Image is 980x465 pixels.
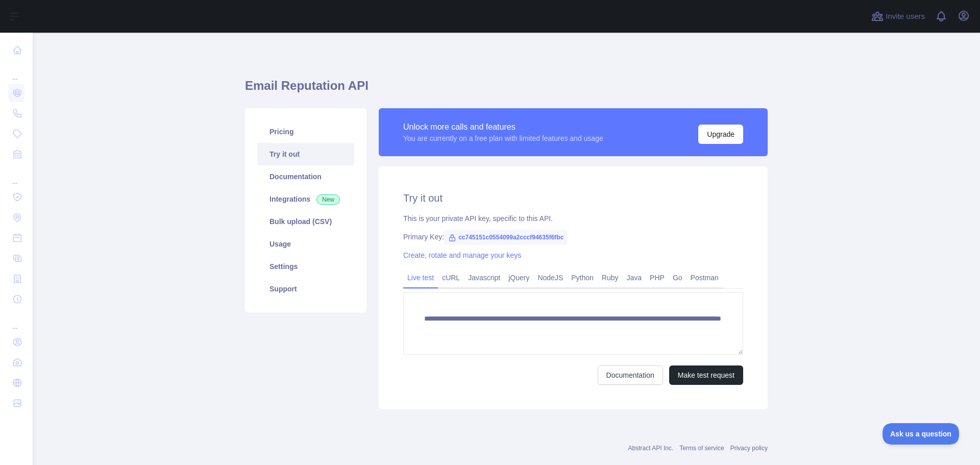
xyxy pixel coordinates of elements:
[598,365,663,385] a: Documentation
[869,8,927,25] button: Invite users
[504,270,533,286] a: jQuery
[464,270,504,286] a: Javascript
[628,445,674,452] a: Abstract API Inc.
[257,165,354,188] a: Documentation
[257,143,354,165] a: Try it out
[687,270,723,286] a: Postman
[444,230,568,245] span: cc745151c0554099a2cccf94635f6fbc
[8,61,24,82] div: ...
[698,125,743,144] button: Upgrade
[438,270,464,286] a: cURL
[730,445,768,452] a: Privacy policy
[257,210,354,233] a: Bulk upload (CSV)
[8,165,24,186] div: ...
[257,120,354,143] a: Pricing
[883,423,960,445] iframe: Toggle Customer Support
[245,78,768,102] h1: Email Reputation API
[679,445,724,452] a: Terms of service
[403,213,743,224] div: This is your private API key, specific to this API.
[598,270,623,286] a: Ruby
[257,233,354,255] a: Usage
[623,270,646,286] a: Java
[403,270,438,286] a: Live test
[669,270,687,286] a: Go
[8,310,24,331] div: ...
[257,255,354,278] a: Settings
[403,121,603,133] div: Unlock more calls and features
[403,191,743,205] h2: Try it out
[403,232,743,242] div: Primary Key:
[316,194,340,205] span: New
[646,270,669,286] a: PHP
[257,278,354,300] a: Support
[257,188,354,210] a: Integrations New
[533,270,567,286] a: NodeJS
[403,133,603,143] div: You are currently on a free plan with limited features and usage
[403,251,521,259] a: Create, rotate and manage your keys
[886,11,925,22] span: Invite users
[567,270,598,286] a: Python
[669,365,743,385] button: Make test request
